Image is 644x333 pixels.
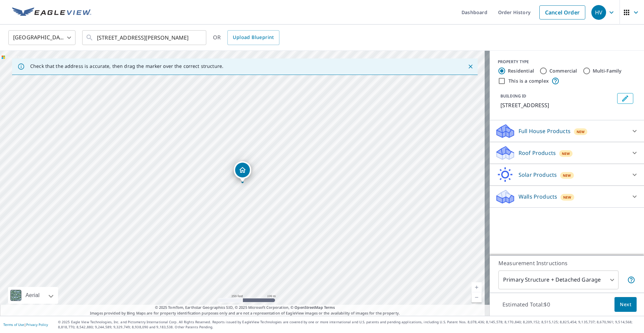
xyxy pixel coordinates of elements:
a: Terms [324,305,335,310]
div: Aerial [23,287,42,304]
p: Check that the address is accurate, then drag the marker over the correct structure. [30,63,223,69]
button: Next [614,297,637,312]
p: Walls Products [519,193,557,201]
button: Edit building 1 [617,93,633,104]
span: New [562,151,570,156]
p: Full House Products [519,127,571,135]
a: Current Level 17, Zoom In [472,282,482,292]
span: Next [620,300,631,309]
a: OpenStreetMap [294,305,323,310]
div: PROPERTY TYPE [498,59,636,65]
p: Solar Products [519,171,557,179]
span: Upload Blueprint [233,33,274,42]
p: BUILDING ID [500,93,526,99]
div: Aerial [8,287,58,304]
p: Roof Products [519,149,556,157]
label: Residential [508,68,534,74]
div: Dropped pin, building 1, Residential property, 11206 Cypress Way Dr Houston, TX 77065 [234,161,251,182]
a: Privacy Policy [26,322,48,327]
div: [GEOGRAPHIC_DATA] [8,28,75,47]
span: © 2025 TomTom, Earthstar Geographics SIO, © 2025 Microsoft Corporation, © [155,305,335,310]
a: Current Level 17, Zoom Out [472,292,482,302]
span: Your report will include the primary structure and a detached garage if one exists. [627,276,635,284]
a: Upload Blueprint [227,30,279,45]
div: Walls ProductsNew [495,189,639,205]
div: Full House ProductsNew [495,123,639,139]
p: | [3,323,48,327]
div: HV [591,5,606,20]
div: OR [213,30,279,45]
img: EV Logo [12,7,91,17]
label: Multi-Family [593,68,622,74]
label: This is a complex [508,78,549,84]
a: Terms of Use [3,322,24,327]
label: Commercial [549,68,577,74]
p: Measurement Instructions [498,259,635,267]
button: Close [466,62,475,71]
div: Solar ProductsNew [495,167,639,183]
span: New [563,195,572,200]
span: New [563,173,571,178]
a: Cancel Order [539,5,585,19]
p: Estimated Total: $0 [497,297,555,312]
div: Primary Structure + Detached Garage [498,270,619,289]
span: New [577,129,585,134]
p: [STREET_ADDRESS] [500,101,614,109]
input: Search by address or latitude-longitude [97,28,193,47]
div: Roof ProductsNew [495,145,639,161]
p: © 2025 Eagle View Technologies, Inc. and Pictometry International Corp. All Rights Reserved. Repo... [58,320,641,330]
